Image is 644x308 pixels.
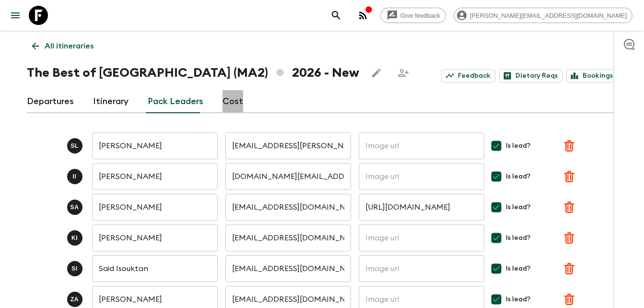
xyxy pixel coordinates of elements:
p: S I [71,265,78,272]
input: Pack leader's full name [92,255,218,282]
input: Image url [359,132,484,159]
span: Is lead? [506,233,530,243]
input: Pack leader's full name [92,225,218,251]
span: Is lead? [506,202,530,212]
input: Pack leader's full name [92,163,218,190]
button: search adventures [327,6,346,25]
span: Is lead? [506,295,530,304]
input: Pack leader's email address [225,225,351,251]
input: Pack leader's full name [92,194,218,221]
a: Cost [222,90,243,113]
input: Pack leader's email address [225,255,351,282]
a: All itineraries [27,36,99,56]
input: Pack leader's email address [225,132,351,159]
p: Z A [70,296,79,303]
h1: The Best of [GEOGRAPHIC_DATA] (MA2) 2026 - New [27,63,359,83]
input: Image url [359,255,484,282]
a: Itinerary [93,90,129,113]
input: Image url [359,225,484,251]
a: Give feedback [380,8,446,23]
span: Is lead? [506,264,530,273]
p: S L [70,142,79,150]
button: Edit this itinerary [367,63,386,83]
a: Dietary Reqs [499,69,562,83]
div: [PERSON_NAME][EMAIL_ADDRESS][DOMAIN_NAME] [454,8,632,23]
p: S A [70,203,79,211]
a: Bookings [566,69,618,83]
span: Share this itinerary [394,63,413,83]
button: menu [6,6,25,25]
a: Feedback [442,69,495,83]
input: Pack leader's full name [92,132,218,159]
input: Pack leader's email address [225,194,351,221]
p: K I [71,234,78,242]
span: Is lead? [506,172,530,181]
p: I I [73,173,77,180]
input: Image url [359,194,484,221]
a: Pack Leaders [148,90,203,113]
span: Is lead? [506,141,530,151]
span: [PERSON_NAME][EMAIL_ADDRESS][DOMAIN_NAME] [465,12,632,19]
span: Give feedback [395,12,445,19]
input: Image url [359,163,484,190]
input: Pack leader's email address [225,163,351,190]
p: All itineraries [45,40,94,52]
a: Departures [27,90,74,113]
